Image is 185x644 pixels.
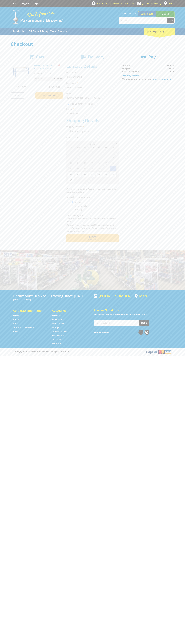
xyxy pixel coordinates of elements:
label: I understand and accept the [124,78,172,81]
h1: Checkout [11,41,175,47]
span: Pay [148,54,156,60]
div: Cart [144,28,175,35]
span: Sub Total [122,64,131,67]
a: Go to the Home page [13,314,19,317]
span: (1 item) [155,30,164,33]
input: Please accept the terms and conditions. [122,78,124,80]
div: ® Copyright 2025 Paramount Browns'. All Rights Reserved. [11,349,175,354]
h5: Corporate Information [13,309,47,312]
a: Go to the Terms and Conditions page [13,326,34,329]
img: Paramount Browns' [11,9,63,24]
a: Go to the Hardware page [52,314,62,317]
a: Terms and Conditions [152,78,172,81]
a: Go to the Machinery page [52,318,62,321]
a: Go to the About Us page [13,318,22,321]
button: Go [167,18,174,23]
a: Go to the Contact page [11,2,18,5]
input: Your email address [94,320,139,326]
a: Go to the Timber Supplies page [52,330,67,333]
a: Go to the Wheelie Bins page [52,334,65,337]
div: [PHONE_NUMBER] [94,294,132,298]
strong: $220.00 [167,70,174,73]
a: View a map of Gepps Cross location [135,294,147,298]
span: $220.00 [167,64,174,67]
h5: Categories [52,309,86,312]
span: Shipping [122,67,130,70]
a: Go to the Products page [11,28,26,35]
strong: Total Price (inc. GST) [122,70,142,73]
span: Change Order [125,74,139,77]
img: PayPal, Mastercard, Visa accepted [145,349,172,354]
h3: Paramount Browns' - Trading since [DATE] [13,294,91,298]
a: Log in [33,2,39,5]
span: 10:00am - 4:00pm [111,2,128,5]
span: Set your store [119,11,138,16]
a: Gepps Cross [138,11,156,16]
a: Go to the Privacy page [13,330,20,333]
a: Go to the Gift Cards page [52,342,62,345]
span: $0.00 [169,67,174,70]
a: Change Order [122,73,140,78]
a: Go to the Contact page [13,322,21,325]
input: Search [119,18,167,23]
a: Go to the BROWNS Scrap Metal Services page [27,28,71,35]
a: Mount [PERSON_NAME] [156,11,175,21]
h5: Join our Newsletter [94,308,172,312]
p: Keep up to date with the latest news and special offers. [94,313,172,316]
a: Go to the Steel Supplies page [52,322,65,325]
div: Stay Connected [94,329,149,335]
button: Join [139,320,149,326]
span: OPEN [DATE] [97,2,128,5]
a: Go to the registration page [22,2,30,5]
a: Go to the Storage page [52,326,60,329]
a: Go to the Skip Bins page [52,338,61,341]
p: [STREET_ADDRESS] [13,298,91,301]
